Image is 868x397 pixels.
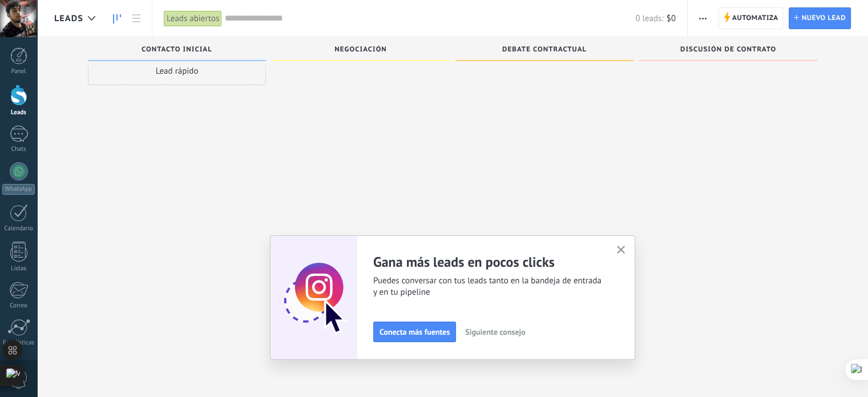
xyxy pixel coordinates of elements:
div: Leads abiertos [164,10,222,27]
a: Leads [107,7,127,30]
div: Debate contractual [461,46,628,55]
span: Leads [54,13,83,24]
h2: Gana más leads en pocos clicks [373,253,603,271]
div: Correo [2,302,35,310]
div: Lead rápido [88,57,266,85]
div: WhatsApp [2,184,35,195]
span: Discusión de contrato [680,46,776,54]
span: $0 [667,13,676,24]
div: Estadísticas [2,339,35,347]
div: Discusión de contrato [645,46,812,55]
span: Debate contractual [502,46,587,54]
span: Nuevo lead [801,8,846,29]
button: Más [695,7,711,29]
a: Nuevo lead [789,7,851,29]
div: Panel [2,68,35,75]
button: Conecta más fuentes [373,322,456,342]
span: Automatiza [732,8,778,29]
div: Chats [2,146,35,153]
span: Conecta más fuentes [380,328,450,336]
span: Siguiente consejo [465,328,525,336]
div: Negociación [277,46,444,55]
a: Lista [127,7,146,30]
div: Leads [2,109,35,117]
span: Contacto inicial [142,46,212,54]
div: Contacto inicial [94,46,260,55]
div: Calendario [2,225,35,232]
span: Negociación [334,46,387,54]
span: Puedes conversar con tus leads tanto en la bandeja de entrada y en tu pipeline [373,275,603,298]
a: Automatiza [718,7,784,29]
button: Siguiente consejo [460,323,530,340]
div: Listas [2,265,35,272]
span: 0 leads: [635,13,663,24]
